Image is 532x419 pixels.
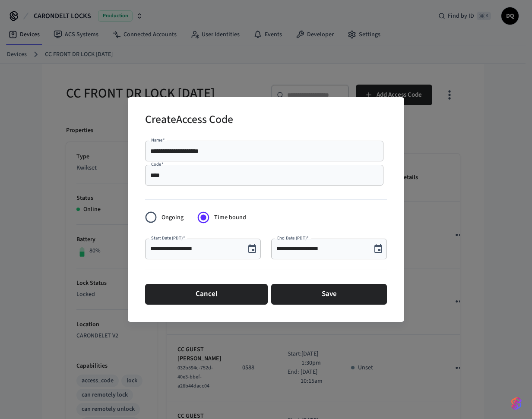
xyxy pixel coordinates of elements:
h2: Create Access Code [145,107,233,134]
label: Name [151,137,165,143]
button: Choose date, selected date is Sep 18, 2025 [370,240,387,258]
button: Save [271,284,387,305]
label: End Date (PDT) [277,235,309,241]
span: Ongoing [161,213,184,222]
label: Start Date (PDT) [151,235,185,241]
img: SeamLogoGradient.69752ec5.svg [511,397,522,410]
button: Cancel [145,284,268,305]
label: Code [151,161,164,167]
button: Choose date, selected date is Sep 18, 2025 [244,240,261,258]
span: Time bound [214,213,246,222]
